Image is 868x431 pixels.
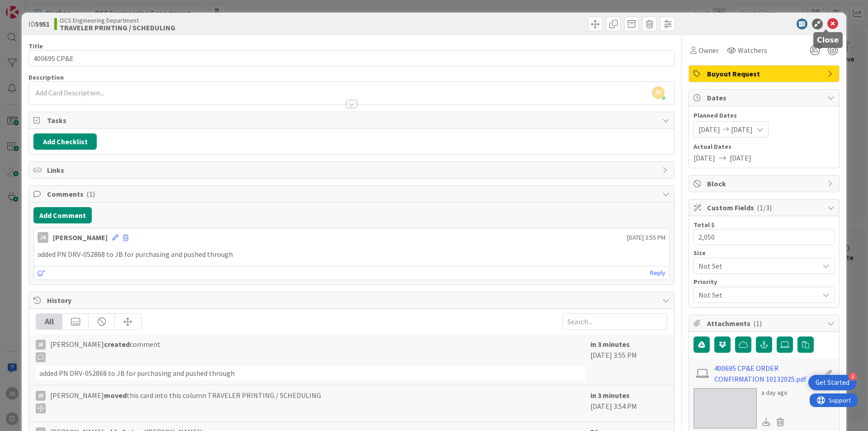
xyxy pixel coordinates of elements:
div: Size [693,250,835,256]
label: Title [28,42,43,50]
span: Owner [698,45,719,56]
span: [DATE] [698,124,720,135]
span: Attachments [707,318,823,329]
div: JK [36,340,46,350]
div: a day ago [761,388,788,398]
span: Watchers [738,45,767,56]
div: Download [761,416,771,428]
span: Dates [707,92,823,103]
div: Get Started [816,378,849,387]
input: Search... [562,313,667,330]
label: Total $ [693,221,715,229]
span: [PERSON_NAME] this card into this column TRAVELER PRINTING / SCHEDULING [50,390,321,413]
div: [DATE] 3:54 PM [590,390,667,417]
span: [DATE] [693,152,715,163]
button: Add Checklist [33,133,97,150]
span: [DATE] 3:55 PM [627,233,665,242]
span: Description [28,73,64,81]
span: Block [707,178,823,189]
a: Reply [650,267,665,279]
span: ( 1 ) [753,319,762,328]
div: All [36,314,62,329]
div: JK [38,232,48,243]
div: added PN DRV-052868 to JB for purchasing and pushed through [36,366,586,380]
span: Custom Fields [707,202,823,213]
b: in 3 minutes [590,340,630,349]
h5: Close [817,36,839,44]
div: Priority [693,279,835,285]
div: Open Get Started checklist, remaining modules: 4 [808,375,857,390]
span: ID [28,19,50,29]
span: Actual Dates [693,142,835,152]
b: in 3 minutes [590,391,630,400]
b: created [104,340,130,349]
span: Tasks [47,115,658,126]
p: added PN DRV-052868 to JB for purchasing and pushed through [38,249,665,260]
span: History [47,295,658,306]
span: ( 1/3 ) [757,203,772,212]
span: [DATE] [730,152,751,163]
button: Add Comment [33,207,92,223]
span: [PERSON_NAME] comment [50,339,160,362]
span: Planned Dates [693,111,835,120]
span: [DATE] [731,124,753,135]
span: Not Set [698,289,814,301]
span: Links [47,165,658,175]
span: Not Set [698,260,814,272]
span: Support [19,1,41,12]
b: 5951 [35,19,50,28]
b: TRAVELER PRINTING / SCHEDULING [60,24,175,31]
span: OCS Engineering Department [60,17,175,24]
a: 400695 CP&E ORDER CONFIRMATION 10132025.pdf [714,363,819,384]
div: JK [36,391,46,401]
span: ( 1 ) [86,189,95,199]
span: JK [652,86,665,99]
span: Comments [47,189,658,199]
div: [PERSON_NAME] [53,232,108,243]
span: Buyout Request [707,68,823,79]
input: type card name here... [28,50,675,66]
div: 4 [849,373,857,381]
div: [DATE] 3:55 PM [590,339,667,380]
b: moved [104,391,127,400]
